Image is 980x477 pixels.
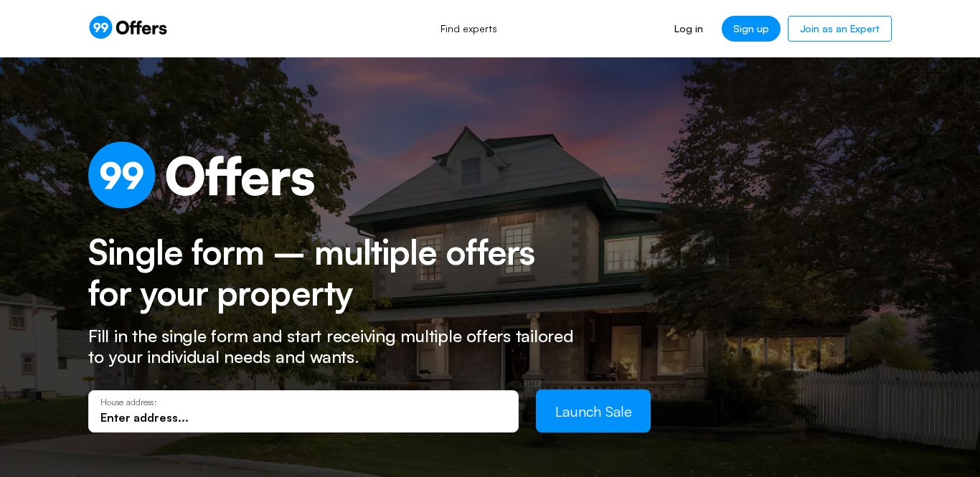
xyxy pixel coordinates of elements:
[88,232,565,314] h2: Single form – multiple offers for your property
[555,402,632,420] span: Launch Sale
[722,16,781,42] a: Sign up
[536,389,651,433] button: Launch Sale
[663,16,714,42] a: Log in
[88,326,590,367] p: Fill in the single form and start receiving multiple offers tailored to your individual needs and...
[100,397,507,407] p: House address:
[788,16,892,42] a: Join as an Expert
[425,13,513,44] a: Find experts
[100,410,507,425] input: Enter address...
